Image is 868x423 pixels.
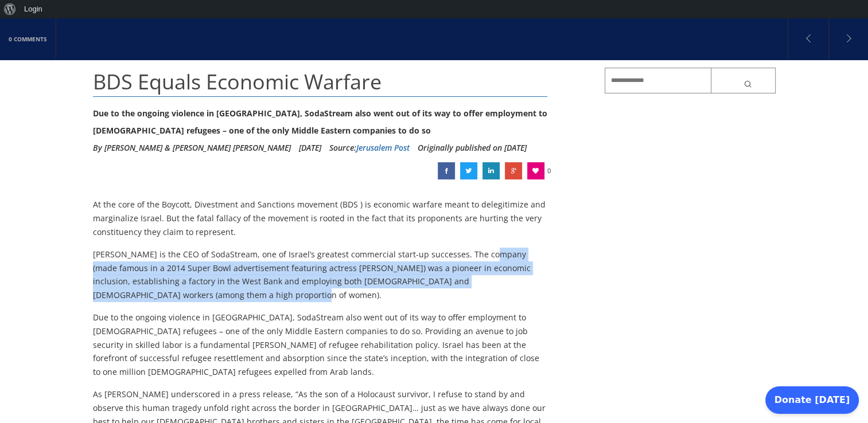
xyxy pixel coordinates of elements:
a: BDS Equals Economic Warfare [438,162,455,179]
div: Due to the ongoing violence in [GEOGRAPHIC_DATA], SodaStream also went out of its way to offer em... [93,105,548,139]
p: [PERSON_NAME] is the CEO of SodaStream, one of Israel’s greatest commercial start-up successes. T... [93,248,548,302]
p: At the core of the Boycott, Divestment and Sanctions movement (BDS ) is economic warfare meant to... [93,198,548,238]
a: Jerusalem Post [356,142,410,153]
span: 0 [547,162,551,179]
li: Originally published on [DATE] [418,139,527,156]
a: BDS Equals Economic Warfare [460,162,477,179]
span: BDS Equals Economic Warfare [93,68,382,96]
li: By [PERSON_NAME] & [PERSON_NAME] [PERSON_NAME] [93,139,291,156]
a: BDS Equals Economic Warfare [482,162,500,179]
div: Source: [329,139,410,156]
p: Due to the ongoing violence in [GEOGRAPHIC_DATA], SodaStream also went out of its way to offer em... [93,311,548,379]
a: BDS Equals Economic Warfare [505,162,522,179]
li: [DATE] [299,139,321,156]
